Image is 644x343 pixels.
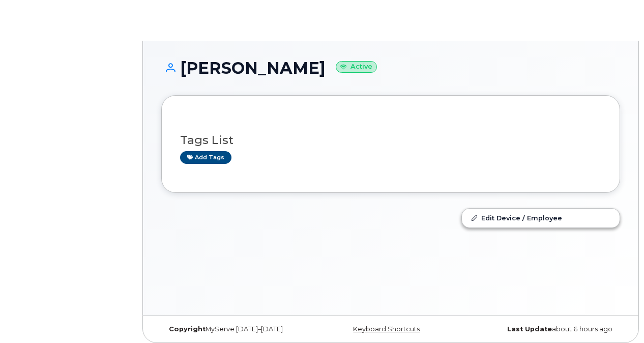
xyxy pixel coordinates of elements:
[180,134,601,147] h3: Tags List
[161,325,314,333] div: MyServe [DATE]–[DATE]
[336,61,377,73] small: Active
[353,325,420,333] a: Keyboard Shortcuts
[462,209,620,227] a: Edit Device / Employee
[169,325,206,333] strong: Copyright
[180,151,231,164] a: Add tags
[507,325,552,333] strong: Last Update
[467,325,620,333] div: about 6 hours ago
[161,59,620,77] h1: [PERSON_NAME]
